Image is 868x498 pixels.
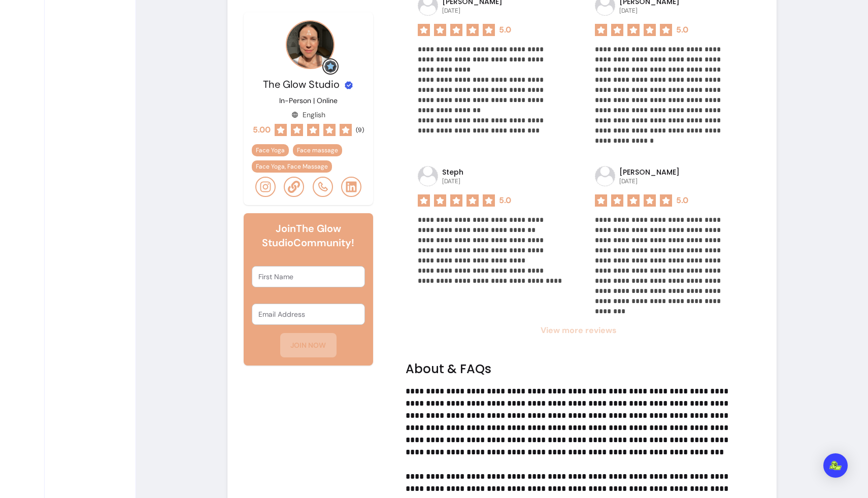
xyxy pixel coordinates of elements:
span: 5.0 [499,24,511,36]
input: Email Address [258,309,358,319]
img: Grow [324,60,337,73]
span: 5.0 [499,194,511,207]
span: ( 9 ) [356,126,364,134]
p: [PERSON_NAME] [619,167,680,177]
span: 5.0 [676,194,688,207]
img: avatar [595,167,615,186]
span: Face Yoga, Face Massage [256,162,328,171]
span: View more reviews [406,324,752,337]
h2: About & FAQs [406,361,752,377]
span: 5.0 [676,24,688,36]
div: English [291,110,325,120]
p: [DATE] [619,7,680,15]
p: Steph [442,167,463,177]
div: Open Intercom Messenger [823,453,848,478]
input: First Name [258,272,358,282]
h6: Join The Glow Studio Community! [252,221,364,250]
p: [DATE] [619,177,680,185]
span: The Glow Studio [263,78,340,91]
span: Face massage [297,146,338,154]
span: 5.00 [253,124,271,136]
span: Face Yoga [256,146,285,154]
p: In-Person | Online [279,95,338,106]
p: [DATE] [442,177,463,185]
p: [DATE] [442,7,503,15]
img: Provider image [286,20,335,69]
img: avatar [418,167,438,186]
